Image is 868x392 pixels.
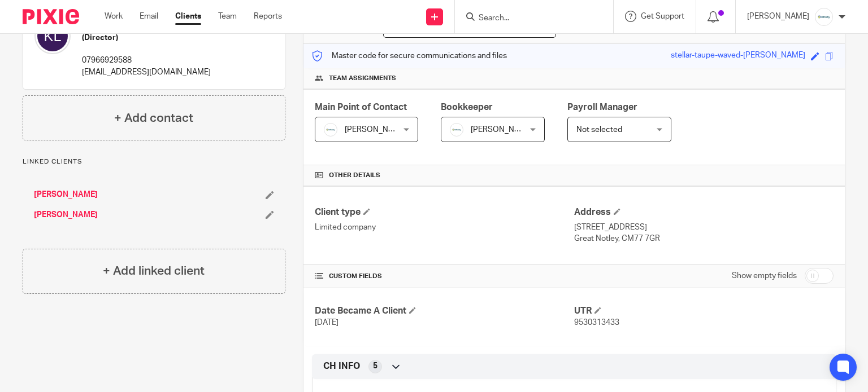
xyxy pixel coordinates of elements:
[315,103,407,112] span: Main Point of Contact
[315,319,338,327] span: [DATE]
[23,9,79,24] img: Pixie
[315,222,574,233] p: Limited company
[450,123,463,136] img: Infinity%20Logo%20with%20Whitespace%20.png
[315,305,574,317] h4: Date Became A Client
[815,8,833,26] img: Infinity%20Logo%20with%20Whitespace%20.png
[329,74,396,83] span: Team assignments
[574,206,834,218] h4: Address
[140,11,158,22] a: Email
[218,11,237,22] a: Team
[471,126,533,134] span: [PERSON_NAME]
[34,189,98,200] a: [PERSON_NAME]
[23,157,285,166] p: Linked clients
[254,11,282,22] a: Reports
[574,319,619,327] span: 9530313433
[315,206,574,218] h4: Client type
[747,11,809,22] p: [PERSON_NAME]
[312,50,507,61] p: Master code for secure communications and files
[574,222,834,233] p: [STREET_ADDRESS]
[574,305,834,317] h4: UTR
[567,103,637,112] span: Payroll Manager
[105,11,123,22] a: Work
[324,123,337,136] img: Infinity%20Logo%20with%20Whitespace%20.png
[441,103,493,112] span: Bookkeeper
[576,126,622,134] span: Not selected
[329,171,380,180] span: Other details
[373,360,377,372] span: 5
[103,262,205,280] h4: + Add linked client
[478,14,579,24] input: Search
[82,55,211,66] p: 07966929588
[315,272,574,281] h4: CUSTOM FIELDS
[82,32,211,43] h5: (Director)
[671,50,805,63] div: stellar-taupe-waved-[PERSON_NAME]
[732,270,797,281] label: Show empty fields
[34,209,98,221] a: [PERSON_NAME]
[641,12,684,20] span: Get Support
[574,233,834,244] p: Great Notley, CM77 7GR
[114,109,193,127] h4: + Add contact
[82,67,211,78] p: [EMAIL_ADDRESS][DOMAIN_NAME]
[34,18,71,54] img: svg%3E
[175,11,201,22] a: Clients
[323,360,360,372] span: CH INFO
[345,126,407,134] span: [PERSON_NAME]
